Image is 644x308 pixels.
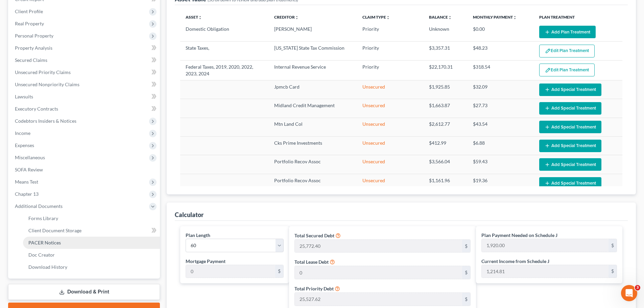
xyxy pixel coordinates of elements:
span: Chapter 13 [15,191,39,197]
td: $1,925.85 [424,80,468,99]
button: Edit Plan Treatment [539,45,595,57]
span: PACER Notices [28,240,61,245]
span: SOFA Review [15,167,43,172]
td: Priority [357,61,423,80]
span: Unsecured Nonpriority Claims [15,81,79,87]
a: Balanceunfold_more [429,15,452,20]
td: [PERSON_NAME] [269,23,357,41]
span: Unsecured Priority Claims [15,69,71,75]
button: Add Special Treatment [539,84,601,96]
i: unfold_more [448,16,452,20]
span: Secured Claims [15,57,47,63]
td: $412.99 [424,137,468,155]
span: Income [15,130,30,136]
a: Monthly Paymentunfold_more [473,15,517,20]
a: Client Document Storage [23,224,160,237]
button: Add Special Treatment [539,158,601,171]
div: Calculator [175,211,204,219]
a: Executory Contracts [9,103,160,115]
input: 0.00 [295,293,462,306]
span: Expenses [15,142,34,148]
span: 3 [635,285,640,290]
label: Total Secured Debt [294,232,334,239]
a: Claim Typeunfold_more [362,15,390,20]
td: Unsecured [357,174,423,192]
td: $43.54 [468,118,534,136]
img: edit-pencil-c1479a1de80d8dea1e2430c2f745a3c6a07e9d7aa2eeffe225670001d78357a8.svg [545,48,551,54]
i: unfold_more [386,16,390,20]
input: 0.00 [295,266,462,279]
label: Plan Payment Needed on Schedule J [481,232,557,239]
td: Federal Taxes, 2019, 2020, 2022, 2023, 2024 [180,61,269,80]
div: $ [275,265,283,278]
td: Priority [357,42,423,61]
span: Miscellaneous [15,155,45,160]
input: 0.00 [186,265,275,278]
button: Add Special Treatment [539,102,601,115]
td: Portfolio Recov Assoc [269,174,357,192]
th: Plan Treatment [534,10,622,24]
span: Download History [28,264,67,270]
td: $48.23 [468,42,534,61]
button: Add Special Treatment [539,177,601,190]
input: 0.00 [482,265,609,278]
td: Unsecured [357,137,423,155]
button: Add Special Treatment [539,121,601,133]
td: $0.00 [468,23,534,41]
a: Property Analysis [9,42,160,54]
td: Internal Revenue Service [269,61,357,80]
input: 0.00 [295,240,462,253]
img: edit-pencil-c1479a1de80d8dea1e2430c2f745a3c6a07e9d7aa2eeffe225670001d78357a8.svg [545,67,551,73]
span: Client Profile [15,8,43,14]
a: Doc Creator [23,249,160,261]
a: Creditorunfold_more [274,15,299,20]
td: Unsecured [357,118,423,136]
a: Secured Claims [9,54,160,66]
td: Unsecured [357,99,423,118]
div: $ [462,266,470,279]
span: Property Analysis [15,45,52,51]
button: Add Special Treatment [539,140,601,152]
td: Unsecured [357,80,423,99]
button: Add Plan Treatment [539,26,596,38]
div: $ [609,265,617,278]
a: Download History [23,261,160,273]
a: Unsecured Priority Claims [9,66,160,78]
a: Lawsuits [9,91,160,103]
td: $6.88 [468,137,534,155]
td: Priority [357,23,423,41]
a: Forms Library [23,212,160,224]
td: Portfolio Recov Assoc [269,155,357,174]
td: $19.36 [468,174,534,192]
div: $ [462,293,470,306]
i: unfold_more [295,16,299,20]
span: Codebtors Insiders & Notices [15,118,76,124]
span: Lawsuits [15,94,33,99]
td: Domestic Obligation [180,23,269,41]
input: 0.00 [482,239,609,252]
td: $3,357.31 [424,42,468,61]
label: Total Priority Debt [294,285,334,292]
a: PACER Notices [23,237,160,249]
td: $1,663.87 [424,99,468,118]
td: $318.54 [468,61,534,80]
i: unfold_more [513,16,517,20]
button: Edit Plan Treatment [539,64,595,76]
a: Assetunfold_more [186,15,202,20]
td: $27.73 [468,99,534,118]
td: [US_STATE] State Tax Commission [269,42,357,61]
td: Mtn Land Col [269,118,357,136]
td: Cks Prime Investments [269,137,357,155]
td: $1,161.96 [424,174,468,192]
td: State Taxes, [180,42,269,61]
td: Jpmcb Card [269,80,357,99]
td: Unknown [424,23,468,41]
span: Client Document Storage [28,228,81,233]
span: Forms Library [28,215,58,221]
span: Personal Property [15,33,53,39]
span: Means Test [15,179,38,185]
td: Midland Credit Management [269,99,357,118]
span: Executory Contracts [15,106,58,112]
label: Total Lease Debt [294,258,329,265]
td: $22,170.31 [424,61,468,80]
